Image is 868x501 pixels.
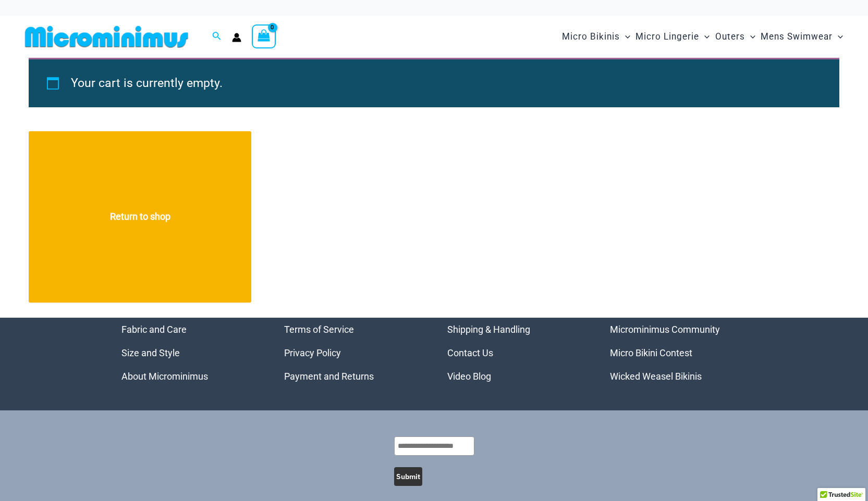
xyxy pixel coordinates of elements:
span: Menu Toggle [620,23,630,50]
a: Size and Style [121,347,180,358]
button: Submit [394,467,422,486]
a: Return to shop [29,131,251,303]
a: Terms of Service [284,324,354,335]
a: Contact Us [447,347,493,358]
a: Video Blog [447,371,491,382]
a: Wicked Weasel Bikinis [610,371,702,382]
a: Mens SwimwearMenu ToggleMenu Toggle [758,21,846,53]
span: Outers [715,23,745,50]
span: Micro Lingerie [635,23,699,50]
div: Your cart is currently empty. [29,58,839,107]
a: Search icon link [212,30,222,43]
a: Micro Bikini Contest [610,347,692,358]
a: Micro BikinisMenu ToggleMenu Toggle [559,21,633,53]
span: Micro Bikinis [562,23,620,50]
a: Micro LingerieMenu ToggleMenu Toggle [633,21,712,53]
a: OutersMenu ToggleMenu Toggle [713,21,758,53]
nav: Menu [284,318,421,388]
nav: Menu [610,318,747,388]
span: Menu Toggle [699,23,710,50]
span: Menu Toggle [745,23,755,50]
span: Menu Toggle [833,23,843,50]
aside: Footer Widget 4 [610,318,747,388]
a: View Shopping Cart, empty [252,24,276,48]
a: Shipping & Handling [447,324,530,335]
nav: Site Navigation [558,19,847,54]
a: Privacy Policy [284,347,341,358]
aside: Footer Widget 2 [284,318,421,388]
a: Fabric and Care [121,324,187,335]
a: Microminimus Community [610,324,720,335]
a: About Microminimus [121,371,208,382]
a: Account icon link [232,33,241,42]
aside: Footer Widget 1 [121,318,259,388]
nav: Menu [121,318,259,388]
nav: Menu [447,318,584,388]
aside: Footer Widget 3 [447,318,584,388]
img: MM SHOP LOGO FLAT [21,25,192,48]
a: Payment and Returns [284,371,374,382]
span: Mens Swimwear [761,23,833,50]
